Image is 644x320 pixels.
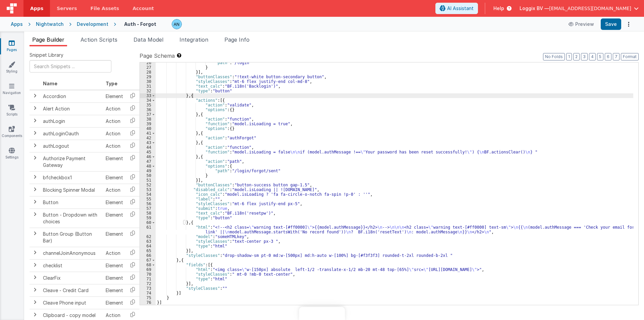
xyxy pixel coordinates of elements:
img: f1d78738b441ccf0e1fcb79415a71bae [172,19,181,29]
div: 76 [140,300,156,305]
div: 59 [140,216,156,220]
td: Element [103,209,126,228]
div: 55 [140,197,156,201]
td: ClearFix [40,272,103,284]
div: 73 [140,286,156,291]
div: 48 [140,164,156,169]
div: 41 [140,131,156,136]
td: Element [103,171,126,184]
span: Loggix BV — [520,5,549,12]
div: 52 [140,183,156,187]
div: 42 [140,136,156,140]
div: 54 [140,192,156,197]
span: Help [493,5,504,12]
div: 70 [140,272,156,277]
div: 71 [140,277,156,281]
button: 1 [566,53,572,60]
span: File Assets [91,5,119,12]
td: Action [103,184,126,196]
div: 50 [140,173,156,178]
span: Type [106,81,117,86]
div: 35 [140,103,156,107]
div: 53 [140,187,156,192]
div: 65 [140,248,156,253]
div: 66 [140,253,156,258]
td: Action [103,247,126,259]
td: Action [103,127,126,140]
div: 27 [140,65,156,70]
span: Page Info [224,36,250,43]
div: Development [77,21,108,28]
div: 29 [140,75,156,79]
button: Options [624,19,633,29]
div: 33 [140,93,156,98]
div: 36 [140,107,156,112]
td: authLogout [40,140,103,152]
div: 67 [140,258,156,263]
button: 4 [589,53,596,60]
div: 44 [140,145,156,150]
button: Save [601,18,621,30]
div: 56 [140,201,156,206]
td: Accordion [40,90,103,103]
td: Button - Dropdown with choices [40,209,103,228]
div: 40 [140,126,156,131]
td: Element [103,272,126,284]
td: Blocking Spinner Modal [40,184,103,196]
div: 58 [140,211,156,216]
div: 32 [140,89,156,93]
div: 69 [140,267,156,272]
span: Data Model [133,36,163,43]
td: authLoginOauth [40,127,103,140]
div: 57 [140,206,156,211]
td: Element [103,152,126,171]
div: 74 [140,291,156,295]
div: 47 [140,159,156,164]
button: Loggix BV — [EMAIL_ADDRESS][DOMAIN_NAME] [520,5,639,12]
td: Alert Action [40,102,103,115]
button: 6 [605,53,611,60]
td: Element [103,228,126,247]
td: Element [103,259,126,272]
button: Preview [565,19,598,30]
button: AI Assistant [435,3,478,14]
td: Element [103,284,126,296]
span: Apps [30,5,43,12]
button: 3 [581,53,588,60]
span: Snippet Library [30,52,63,58]
span: Action Scripts [80,36,117,43]
div: 64 [140,244,156,248]
div: Apps [11,21,23,28]
button: 2 [573,53,580,60]
td: Action [103,102,126,115]
td: channelJoinAnonymous [40,247,103,259]
td: bfcheckbox1 [40,171,103,184]
td: Element [103,296,126,309]
button: No Folds [543,53,565,60]
span: Page Builder [32,36,64,43]
span: Name [43,81,57,86]
td: Element [103,196,126,209]
div: 31 [140,84,156,89]
td: Cleave - Credit Card [40,284,103,296]
div: 43 [140,140,156,145]
td: Cleave Phone input [40,296,103,309]
span: [EMAIL_ADDRESS][DOMAIN_NAME] [549,5,631,12]
div: 49 [140,169,156,173]
div: 68 [140,263,156,267]
div: 63 [140,239,156,244]
div: 45 [140,150,156,154]
td: Button [40,196,103,209]
span: AI Assistant [447,5,474,12]
div: 34 [140,98,156,103]
div: 51 [140,178,156,183]
div: 75 [140,295,156,300]
td: Element [103,90,126,103]
div: 38 [140,117,156,122]
td: Action [103,140,126,152]
span: Page Schema [140,52,175,60]
div: 26 [140,60,156,65]
button: 5 [597,53,603,60]
td: Action [103,115,126,127]
div: 60 [140,220,156,225]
